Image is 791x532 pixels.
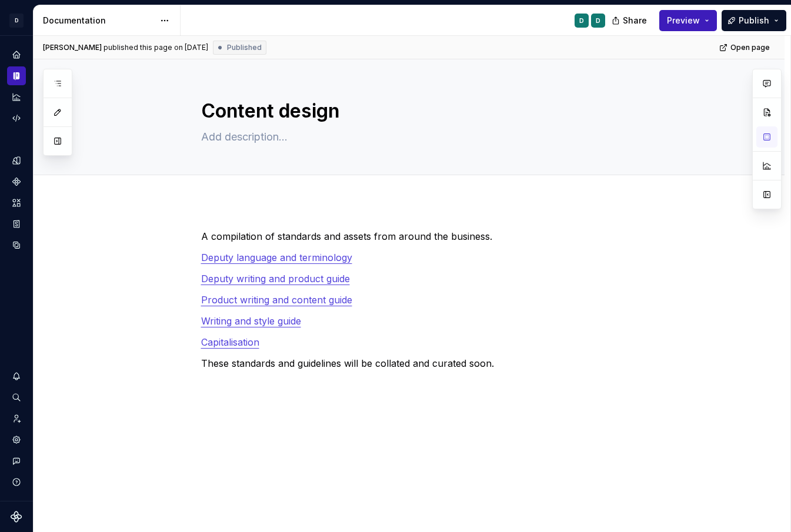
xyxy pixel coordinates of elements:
[7,172,26,191] a: Components
[104,43,208,52] div: published this page on [DATE]
[11,511,22,523] svg: Supernova Logo
[667,15,700,26] span: Preview
[201,252,352,263] a: Deputy language and terminology
[201,336,259,348] a: Capitalisation
[201,229,646,243] p: A compilation of standards and assets from around the business.
[7,451,26,470] button: Contact support
[43,43,102,52] span: [PERSON_NAME]
[7,193,26,212] a: Assets
[7,430,26,449] a: Settings
[659,10,717,31] button: Preview
[739,15,769,26] span: Publish
[7,88,26,106] a: Analytics
[201,315,301,327] a: Writing and style guide
[43,15,154,26] div: Documentation
[606,10,655,31] button: Share
[201,356,646,370] p: These standards and guidelines will be collated and curated soon.
[7,367,26,386] button: Notifications
[596,16,600,25] div: D
[7,109,26,128] a: Code automation
[9,14,24,28] div: D
[716,39,775,56] a: Open page
[7,409,26,428] a: Invite team
[7,151,26,170] a: Design tokens
[2,8,31,33] button: D
[227,43,262,52] span: Published
[579,16,584,25] div: D
[722,10,786,31] button: Publish
[7,388,26,407] button: Search ⌘K
[7,215,26,233] a: Storybook stories
[7,45,26,64] a: Home
[7,66,26,85] a: Documentation
[7,236,26,255] a: Data sources
[199,97,643,125] textarea: Content design
[623,15,647,26] span: Share
[201,273,350,285] a: Deputy writing and product guide
[730,43,770,52] span: Open page
[201,294,352,306] a: Product writing and content guide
